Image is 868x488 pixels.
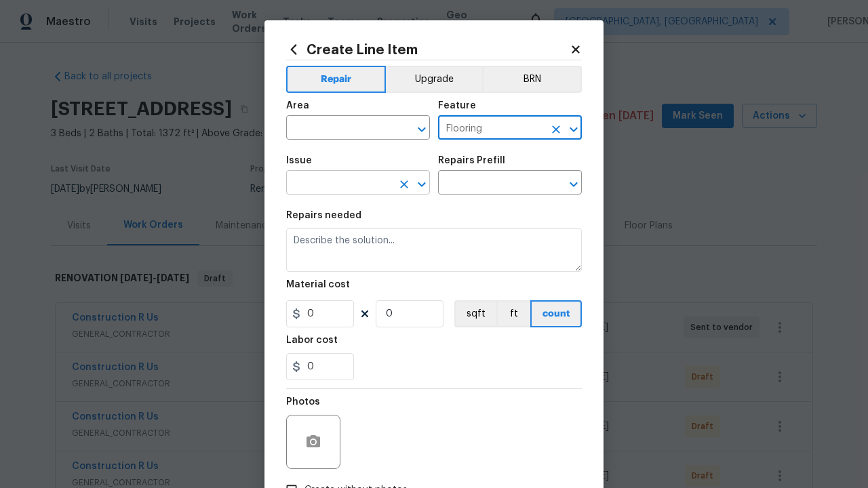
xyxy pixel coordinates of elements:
h2: Create Line Item [286,42,570,57]
h5: Material cost [286,280,350,289]
button: sqft [454,300,496,327]
h5: Feature [438,101,476,110]
h5: Labor cost [286,335,338,345]
h5: Area [286,101,309,110]
button: BRN [482,66,582,93]
button: Clear [547,120,566,139]
button: Open [564,175,583,194]
button: Open [412,120,431,139]
button: count [530,300,582,327]
h5: Photos [286,397,320,407]
button: Open [564,120,583,139]
button: Open [412,175,431,194]
button: ft [496,300,530,327]
button: Clear [395,175,414,194]
h5: Repairs Prefill [438,156,505,165]
h5: Repairs needed [286,211,361,220]
button: Repair [286,66,386,93]
button: Upgrade [386,66,483,93]
h5: Issue [286,156,312,165]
